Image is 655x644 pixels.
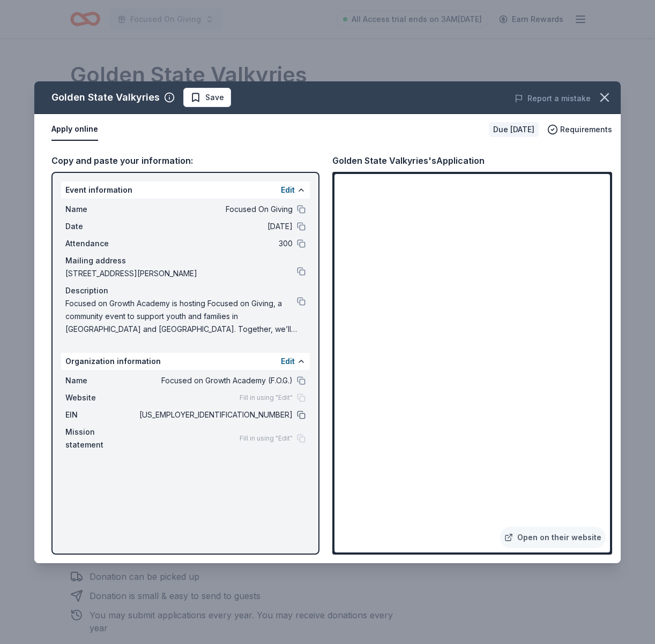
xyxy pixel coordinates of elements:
span: [DATE] [137,220,293,233]
button: Save [183,88,231,107]
span: Save [205,91,224,104]
span: Mission statement [65,426,137,451]
span: Website [65,391,137,404]
span: EIN [65,408,137,421]
span: Name [65,374,137,387]
span: Requirements [560,123,612,136]
div: Event information [61,181,310,199]
div: Description [65,284,306,297]
span: Focused on Growth Academy (F.O.G.) [137,374,293,387]
div: Due [DATE] [489,122,539,137]
span: Date [65,220,137,233]
div: Golden State Valkyries [51,89,160,106]
button: Requirements [547,123,612,136]
span: Fill in using "Edit" [240,434,293,443]
span: Focused On Giving [137,203,293,216]
span: Fill in using "Edit" [240,393,293,402]
div: Mailing address [65,254,306,267]
button: Report a mistake [515,92,591,105]
span: [US_EMPLOYER_IDENTIFICATION_NUMBER] [137,408,293,421]
span: 300 [137,237,293,250]
button: Edit [281,184,295,196]
div: Golden State Valkyries's Application [332,154,485,168]
div: Organization information [61,353,310,370]
span: Focused on Growth Academy is hosting Focused on Giving, a community event to support youth and fa... [65,297,297,336]
span: Attendance [65,237,137,250]
button: Apply online [51,118,98,141]
button: Edit [281,355,295,368]
a: Open on their website [500,527,606,548]
span: [STREET_ADDRESS][PERSON_NAME] [65,267,297,280]
span: Name [65,203,137,216]
div: Copy and paste your information: [51,154,319,168]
